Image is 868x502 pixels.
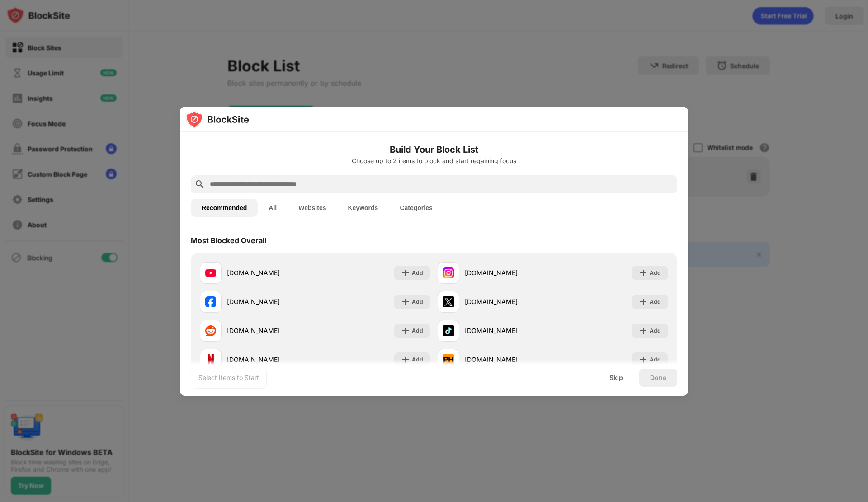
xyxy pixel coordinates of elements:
[443,354,454,365] img: favicons
[412,268,423,277] div: Add
[198,373,259,382] div: Select Items to Start
[337,199,389,217] button: Keywords
[412,326,423,335] div: Add
[443,267,454,278] img: favicons
[191,199,258,217] button: Recommended
[650,374,666,381] div: Done
[205,354,216,365] img: favicons
[465,268,553,277] div: [DOMAIN_NAME]
[650,326,661,335] div: Add
[205,267,216,278] img: favicons
[650,268,661,277] div: Add
[227,326,315,335] div: [DOMAIN_NAME]
[191,157,677,164] div: Choose up to 2 items to block and start regaining focus
[650,355,661,364] div: Add
[258,199,288,217] button: All
[465,355,553,364] div: [DOMAIN_NAME]
[205,296,216,307] img: favicons
[443,296,454,307] img: favicons
[205,325,216,336] img: favicons
[609,374,623,381] div: Skip
[443,325,454,336] img: favicons
[389,199,443,217] button: Categories
[650,297,661,306] div: Add
[412,355,423,364] div: Add
[191,143,677,156] h6: Build Your Block List
[412,297,423,306] div: Add
[194,179,205,190] img: search.svg
[227,297,315,306] div: [DOMAIN_NAME]
[288,199,337,217] button: Websites
[227,268,315,277] div: [DOMAIN_NAME]
[227,355,315,364] div: [DOMAIN_NAME]
[185,110,249,128] img: logo-blocksite.svg
[191,236,266,245] div: Most Blocked Overall
[465,297,553,306] div: [DOMAIN_NAME]
[465,326,553,335] div: [DOMAIN_NAME]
